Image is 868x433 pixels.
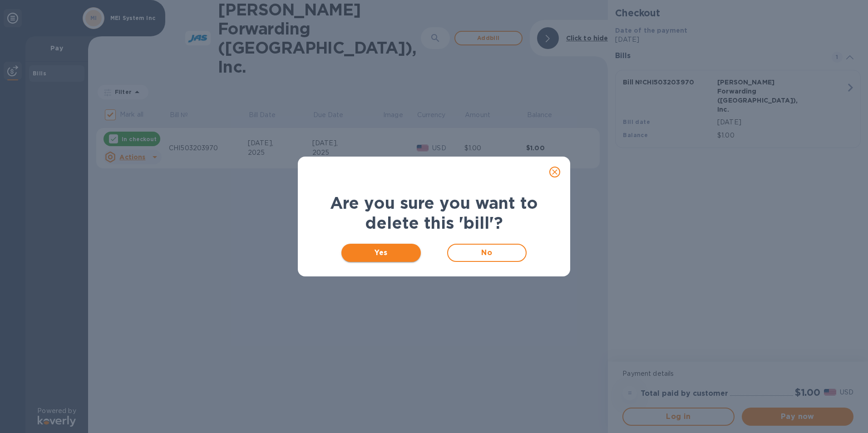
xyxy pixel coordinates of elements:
[447,244,527,262] button: No
[455,247,518,258] span: No
[349,247,414,258] span: Yes
[341,244,421,262] button: Yes
[330,193,538,233] b: Are you sure you want to delete this 'bill'?
[544,161,566,183] button: close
